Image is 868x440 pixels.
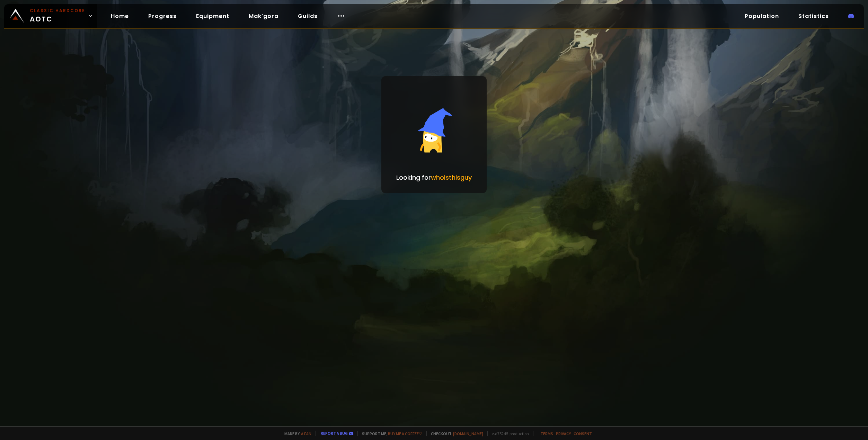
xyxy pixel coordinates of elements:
[396,173,472,182] p: Looking for
[540,431,553,436] a: Terms
[388,431,422,436] a: Buy me a coffee
[453,431,483,436] a: [DOMAIN_NAME]
[105,9,134,23] a: Home
[431,173,472,182] span: whoisthisguy
[30,8,85,24] span: AOTC
[4,4,97,28] a: Classic HardcoreAOTC
[556,431,571,436] a: Privacy
[321,431,348,436] a: Report a bug
[739,9,785,23] a: Population
[487,431,529,436] span: v. d752d5 - production
[191,9,235,23] a: Equipment
[280,431,311,436] span: Made by
[301,431,311,436] a: a fan
[143,9,182,23] a: Progress
[292,9,323,23] a: Guilds
[574,431,592,436] a: Consent
[793,9,834,23] a: Statistics
[30,8,85,14] small: Classic Hardcore
[243,9,284,23] a: Mak'gora
[357,431,422,436] span: Support me,
[426,431,483,436] span: Checkout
